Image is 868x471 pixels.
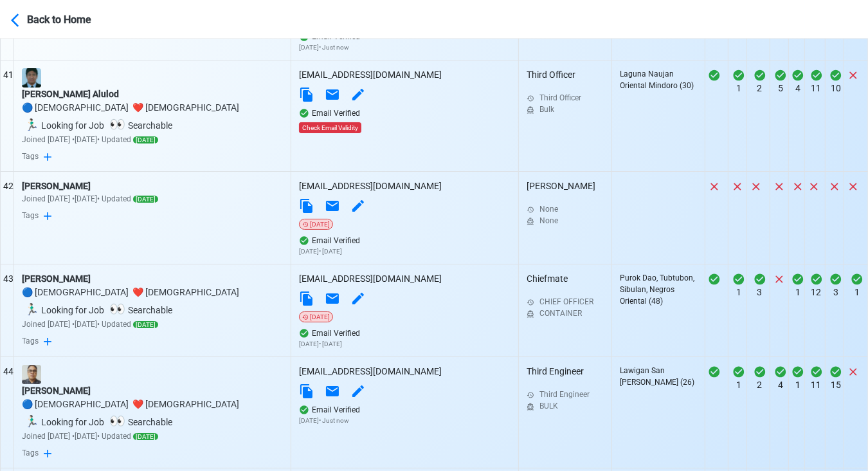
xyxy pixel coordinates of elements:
[22,102,239,131] span: gender
[22,417,104,427] span: Looking for Job
[791,286,804,299] div: 1
[22,193,283,205] div: Joined [DATE] • [DATE] • Updated
[299,42,511,52] p: [DATE] • Just now
[791,82,804,95] div: 4
[1,171,14,264] td: 42
[22,287,239,315] span: gender
[527,272,604,319] div: Chiefmate
[620,272,697,307] div: Purok Dao, Tubtubon, Sibulan, Negros Oriental (48)
[1,356,14,468] td: 44
[107,120,172,131] span: Searchable
[22,447,283,460] div: Tags
[791,378,804,392] div: 1
[539,308,604,319] div: CONTAINER
[22,272,283,286] div: [PERSON_NAME]
[24,302,39,316] span: 🏃🏻‍♂️
[527,365,604,412] div: Third Engineer
[539,389,604,400] div: Third Engineer
[10,4,124,34] button: Back to Home
[539,92,604,104] div: Third Officer
[299,416,511,425] p: [DATE] • Just now
[299,219,333,230] div: [DATE]
[22,180,283,193] div: [PERSON_NAME]
[133,433,158,440] span: [DATE]
[299,180,511,193] div: [EMAIL_ADDRESS][DOMAIN_NAME]
[22,134,283,145] div: Joined [DATE] • [DATE] • Updated
[527,68,604,115] div: Third Officer
[109,116,125,132] span: 👀
[539,400,604,412] div: BULK
[539,203,604,215] div: None
[299,404,511,416] div: Email Verified
[22,88,283,101] div: [PERSON_NAME] Alulod
[22,210,283,223] div: Tags
[299,365,511,378] div: [EMAIL_ADDRESS][DOMAIN_NAME]
[299,311,333,322] div: [DATE]
[773,82,788,95] div: 5
[847,286,867,299] div: 1
[731,82,746,95] div: 1
[808,378,825,392] div: 11
[539,104,604,115] div: Bulk
[133,136,158,143] span: [DATE]
[731,378,746,392] div: 1
[24,414,39,428] span: 🏃🏻‍♂️
[299,235,511,246] div: Email Verified
[299,328,511,339] div: Email Verified
[299,122,361,133] button: Check Email Validity
[299,68,511,82] div: [EMAIL_ADDRESS][DOMAIN_NAME]
[1,264,14,356] td: 43
[620,68,697,91] div: Laguna Naujan Oriental Mindoro (30)
[109,301,125,317] span: 👀
[808,286,825,299] div: 12
[107,305,172,315] span: Searchable
[539,215,604,226] div: None
[773,378,788,392] div: 4
[539,296,604,308] div: CHIEF OFFICER
[750,378,770,392] div: 2
[808,82,825,95] div: 11
[22,399,239,427] span: gender
[299,272,511,286] div: [EMAIL_ADDRESS][DOMAIN_NAME]
[22,319,283,330] div: Joined [DATE] • [DATE] • Updated
[22,151,283,163] div: Tags
[27,10,123,28] div: Back to Home
[133,321,158,328] span: [DATE]
[22,305,104,315] span: Looking for Job
[22,120,104,131] span: Looking for Job
[828,82,844,95] div: 10
[731,286,746,299] div: 1
[22,384,283,398] div: [PERSON_NAME]
[620,365,697,388] div: Lawigan San [PERSON_NAME] (26)
[22,430,283,442] div: Joined [DATE] • [DATE] • Updated
[750,82,770,95] div: 2
[109,413,125,429] span: 👀
[299,339,511,349] p: [DATE] • [DATE]
[133,196,158,203] span: [DATE]
[22,335,283,348] div: Tags
[527,180,604,226] div: [PERSON_NAME]
[750,286,770,299] div: 3
[1,60,14,171] td: 41
[299,246,511,256] p: [DATE] • [DATE]
[24,118,39,131] span: 🏃🏻‍♂️
[828,286,844,299] div: 3
[828,378,844,392] div: 15
[299,107,511,119] div: Email Verified
[107,417,172,427] span: Searchable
